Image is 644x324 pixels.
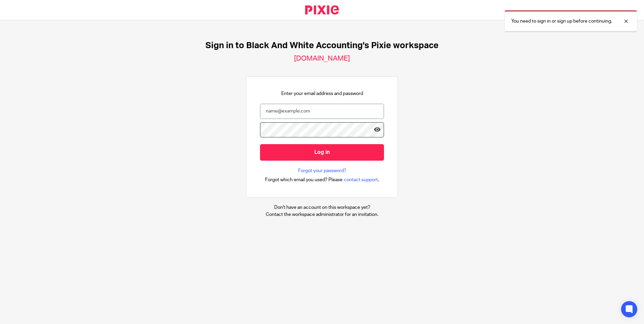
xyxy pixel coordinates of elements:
[298,167,346,174] a: Forgot your password?
[511,18,612,25] p: You need to sign in or sign up before continuing.
[281,90,363,97] p: Enter your email address and password
[344,176,378,183] span: contact support
[265,176,343,183] span: Forgot which email you used? Please
[266,211,378,218] p: Contact the workspace administrator for an invitation.
[260,144,384,161] input: Log in
[266,204,378,211] p: Don't have an account on this workspace yet?
[260,104,384,119] input: name@example.com
[294,54,350,63] h2: [DOMAIN_NAME]
[265,176,379,184] div: .
[205,40,439,51] h1: Sign in to Black And White Accounting's Pixie workspace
